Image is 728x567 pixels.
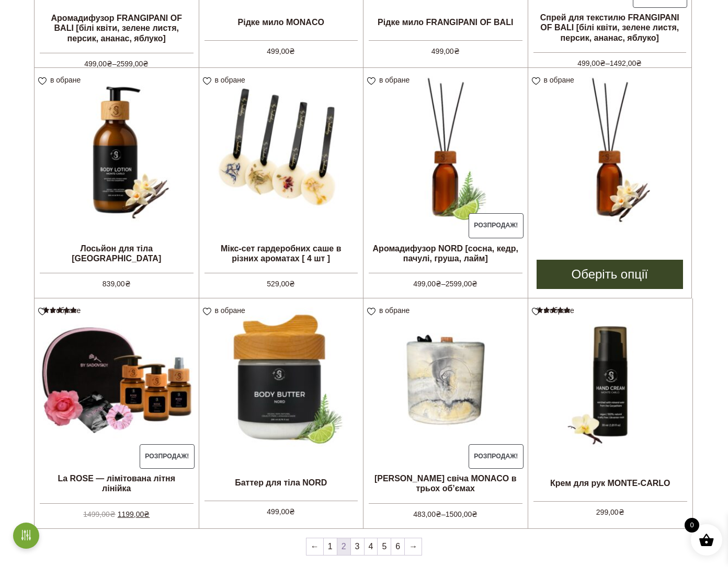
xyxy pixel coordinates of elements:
h2: Лосьйон для тіла [GEOGRAPHIC_DATA] [35,239,199,268]
bdi: 299,00 [596,508,624,516]
a: в обране [367,76,413,84]
span: ₴ [472,280,477,288]
bdi: 499,00 [413,280,441,288]
a: Розпродаж! La ROSE — лімітована літня лінійкаОцінено в 5.00 з 5 [35,298,199,518]
a: → [405,538,422,555]
bdi: 1499,00 [83,510,116,518]
bdi: 1492,00 [610,59,642,67]
bdi: 1500,00 [446,510,478,518]
span: в обране [544,306,574,315]
a: 4 [365,538,378,555]
span: в обране [50,76,81,84]
span: 2 [337,538,350,555]
span: ₴ [436,510,441,518]
span: ₴ [144,510,150,518]
a: в обране [38,306,84,315]
h2: Крем для рук MONTE-CARLO [528,470,693,496]
span: Розпродаж! [140,444,195,469]
span: ₴ [289,507,295,516]
h2: Баттер для тіла NORD [199,469,363,495]
img: unfavourite.svg [367,308,376,316]
a: ← [306,538,323,555]
a: Баттер для тіла NORD 499,00₴ [199,298,363,518]
span: 0 [685,518,699,533]
a: 5 [378,538,391,555]
h2: Спрей для текстилю FRANGIPANI OF BALI [білі квіти, зелене листя, персик, ананас, яблуко] [528,8,692,47]
a: Розпродаж! [PERSON_NAME] свіча MONACO в трьох об’ємах 483,00₴–1500,00₴ [363,298,528,518]
span: ₴ [125,280,131,288]
span: – [40,53,194,70]
h2: Рідке мило MONACO [199,9,363,35]
span: в обране [379,306,409,315]
a: в обране [203,76,249,84]
bdi: 2599,00 [446,280,478,288]
img: unfavourite.svg [203,77,211,85]
img: unfavourite.svg [367,77,376,85]
img: unfavourite.svg [532,77,540,85]
h2: Аромадифузор NORD [сосна, кедр, пачулі, груша, лайм] [363,239,528,268]
a: в обране [532,76,578,84]
bdi: 529,00 [267,280,295,288]
a: в обране [38,76,84,84]
a: Розпродаж! Аромадифузор NORD [сосна, кедр, пачулі, груша, лайм] 499,00₴–2599,00₴ [363,68,528,287]
bdi: 499,00 [577,59,606,67]
span: в обране [50,306,81,315]
a: 3 [351,538,364,555]
span: ₴ [600,59,606,67]
span: ₴ [289,47,295,55]
bdi: 499,00 [267,507,295,516]
bdi: 1199,00 [118,510,150,518]
span: ₴ [619,508,624,516]
span: в обране [215,306,245,315]
span: – [369,273,522,290]
a: в обране [532,306,578,315]
span: ₴ [110,510,116,518]
span: в обране [215,76,245,84]
a: 1 [324,538,337,555]
h2: [PERSON_NAME] свіча MONACO в трьох об’ємах [363,469,528,497]
img: unfavourite.svg [38,77,47,85]
a: Крем для рук MONTE-CARLOОцінено в 5.00 з 5 299,00₴ [528,298,693,518]
bdi: 839,00 [103,280,131,288]
span: ₴ [143,60,149,68]
h2: Мікс-сет гардеробних саше в різних ароматах [ 4 шт ] [199,239,363,268]
span: Розпродаж! [469,213,524,238]
span: – [369,503,522,520]
bdi: 483,00 [413,510,441,518]
bdi: 499,00 [431,47,460,55]
h2: La ROSE — лімітована літня лінійка [35,469,199,497]
span: Розпродаж! [469,444,524,469]
span: ₴ [472,510,477,518]
a: Лосьйон для тіла [GEOGRAPHIC_DATA] 839,00₴ [35,68,199,287]
img: unfavourite.svg [38,308,47,316]
span: ₴ [636,59,642,67]
span: – [533,52,687,69]
bdi: 2599,00 [117,60,149,68]
span: в обране [379,76,409,84]
a: в обране [203,306,249,315]
h2: Аромадифузор FRANGIPANI OF BALI [білі квіти, зелене листя, персик, ананас, яблуко] [35,9,199,48]
span: ₴ [454,47,460,55]
img: unfavourite.svg [532,308,540,316]
a: 6 [391,538,404,555]
a: в обране [367,306,413,315]
img: unfavourite.svg [203,308,211,316]
span: в обране [544,76,574,84]
a: Мікс-сет гардеробних саше в різних ароматах [ 4 шт ] 529,00₴ [199,68,363,287]
a: Виберіть опції для " Аромадифузор MONTE-CARLO [ваніль, дерево, віскі, шкіра]" [537,260,684,289]
span: ₴ [107,60,112,68]
bdi: 499,00 [267,47,295,55]
span: ₴ [436,280,441,288]
h2: Рідке мило FRANGIPANI OF BALI [363,9,528,35]
span: ₴ [289,280,295,288]
bdi: 499,00 [84,60,112,68]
